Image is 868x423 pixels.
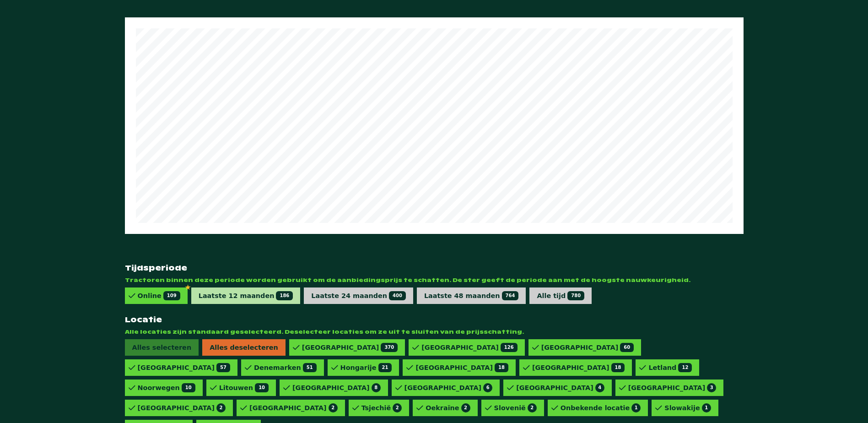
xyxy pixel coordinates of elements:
div: [GEOGRAPHIC_DATA] [404,383,493,392]
span: 126 [501,343,518,352]
span: 10 [255,383,269,392]
div: Letland [648,363,692,372]
div: [GEOGRAPHIC_DATA] [415,363,508,372]
span: Alle locaties zijn standaard geselecteerd. Deselecteer locaties om ze uit te sluiten van de prijs... [125,328,744,336]
div: [GEOGRAPHIC_DATA] [541,343,634,352]
span: 2 [528,403,537,412]
span: 4 [595,383,604,392]
div: Slowakije [664,403,711,412]
div: Onbekende locatie [561,403,641,412]
div: [GEOGRAPHIC_DATA] [138,363,230,372]
div: [GEOGRAPHIC_DATA] [421,343,517,352]
span: 186 [276,291,293,300]
div: Alle tijd [537,291,584,300]
div: [GEOGRAPHIC_DATA] [516,383,604,392]
span: 51 [303,363,317,372]
div: Slovenië [494,403,537,412]
span: 2 [393,403,402,412]
span: 18 [495,363,508,372]
div: [GEOGRAPHIC_DATA] [532,363,625,372]
span: 12 [678,363,692,372]
span: 400 [389,291,406,300]
span: 109 [163,291,180,300]
div: [GEOGRAPHIC_DATA] [249,403,338,412]
div: Denemarken [254,363,317,372]
div: Laatste 48 maanden [424,291,519,300]
span: 3 [707,383,716,392]
span: Tractoren binnen deze periode worden gebruikt om de aanbiedingsprijs te schatten. De ster geeft d... [125,277,744,284]
span: 780 [567,291,584,300]
span: 2 [216,403,226,412]
span: 6 [483,383,492,392]
span: 1 [631,403,641,412]
div: Online [138,291,180,300]
strong: Locatie [125,315,744,325]
span: 8 [372,383,381,392]
span: 764 [502,291,519,300]
span: 57 [216,363,230,372]
span: Alles deselecteren [202,339,286,356]
div: [GEOGRAPHIC_DATA] [292,383,381,392]
div: [GEOGRAPHIC_DATA] [302,343,398,352]
span: 60 [620,343,634,352]
div: Hongarije [340,363,392,372]
div: Laatste 12 maanden [199,291,293,300]
strong: Tijdsperiode [125,263,744,273]
span: 370 [381,343,398,352]
span: 21 [378,363,392,372]
div: Noorwegen [138,383,195,392]
div: [GEOGRAPHIC_DATA] [138,403,226,412]
span: 2 [461,403,470,412]
div: Tsjechië [361,403,402,412]
span: 1 [702,403,711,412]
div: Litouwen [219,383,269,392]
span: 18 [611,363,625,372]
div: Oekraïne [426,403,470,412]
div: [GEOGRAPHIC_DATA] [628,383,717,392]
span: 10 [182,383,195,392]
div: Laatste 24 maanden [311,291,406,300]
span: Alles selecteren [125,339,199,356]
span: 2 [329,403,338,412]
